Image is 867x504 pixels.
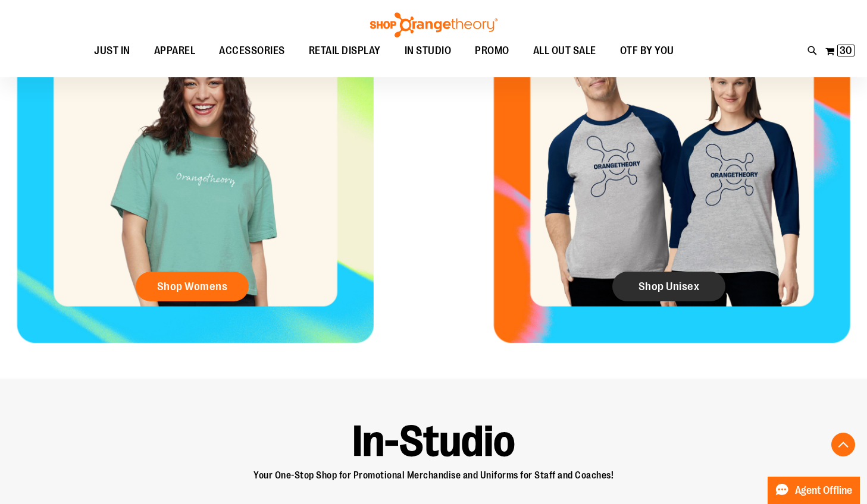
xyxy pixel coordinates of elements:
[831,433,855,456] button: Back To Top
[533,37,596,64] span: ALL OUT SALE
[352,417,515,466] strong: In-Studio
[154,37,196,64] span: APPAREL
[309,37,381,64] span: RETAIL DISPLAY
[219,37,285,64] span: ACCESSORIES
[840,45,852,56] span: 30
[405,37,452,64] span: IN STUDIO
[253,470,614,481] span: Your One-Stop Shop for Promotional Merchandise and Uniforms for Staff and Coaches!
[136,272,249,301] a: Shop Womens
[638,280,700,293] span: Shop Unisex
[94,37,130,64] span: JUST IN
[368,12,499,37] img: Shop Orangetheory
[612,272,725,301] a: Shop Unisex
[157,280,228,293] span: Shop Womens
[795,485,852,496] span: Agent Offline
[768,477,860,504] button: Agent Offline
[475,37,509,64] span: PROMO
[620,37,674,64] span: OTF BY YOU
